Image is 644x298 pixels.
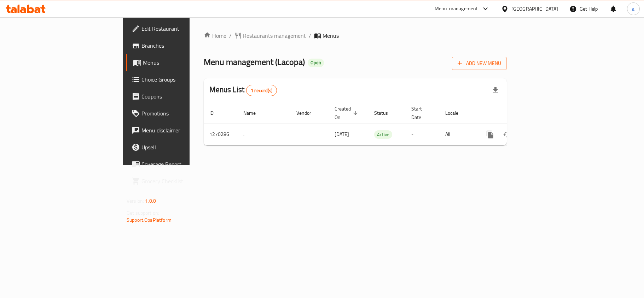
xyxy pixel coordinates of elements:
[141,92,225,101] span: Coupons
[141,143,225,151] span: Upsell
[127,215,172,225] a: Support.OpsPlatform
[511,5,558,13] div: [GEOGRAPHIC_DATA]
[452,57,507,70] button: Add New Menu
[309,31,311,40] li: /
[141,75,225,84] span: Choice Groups
[335,130,349,139] span: [DATE]
[126,105,231,122] a: Promotions
[126,71,231,88] a: Choice Groups
[374,130,392,139] div: Active
[246,85,277,96] div: Total records count
[308,59,324,67] div: Open
[243,109,265,117] span: Name
[126,139,231,156] a: Upsell
[127,196,144,205] span: Version:
[141,109,225,118] span: Promotions
[204,31,507,40] nav: breadcrumb
[126,88,231,105] a: Coupons
[406,124,440,145] td: -
[246,87,277,94] span: 1 record(s)
[141,126,225,135] span: Menu disclaimer
[126,20,231,37] a: Edit Restaurant
[141,41,225,50] span: Branches
[126,156,231,173] a: Coverage Report
[458,59,501,68] span: Add New Menu
[238,124,291,145] td: .
[143,58,225,67] span: Menus
[308,60,324,66] span: Open
[204,54,305,70] span: Menu management ( Lacopa )
[209,84,277,96] h2: Menus List
[374,109,397,117] span: Status
[234,31,306,40] a: Restaurants management
[435,5,478,13] div: Menu-management
[499,126,516,143] button: Change Status
[141,177,225,185] span: Grocery Checklist
[374,131,392,139] span: Active
[126,173,231,190] a: Grocery Checklist
[243,31,306,40] span: Restaurants management
[632,5,634,13] span: a
[126,122,231,139] a: Menu disclaimer
[141,24,225,33] span: Edit Restaurant
[126,54,231,71] a: Menus
[335,105,360,121] span: Created On
[323,31,339,40] span: Menus
[204,102,555,145] table: enhanced table
[126,37,231,54] a: Branches
[445,109,468,117] span: Locale
[440,124,476,145] td: All
[482,126,499,143] button: more
[127,208,159,217] span: Get support on:
[209,109,223,117] span: ID
[411,105,431,121] span: Start Date
[476,102,555,124] th: Actions
[141,160,225,168] span: Coverage Report
[145,196,156,205] span: 1.0.0
[296,109,320,117] span: Vendor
